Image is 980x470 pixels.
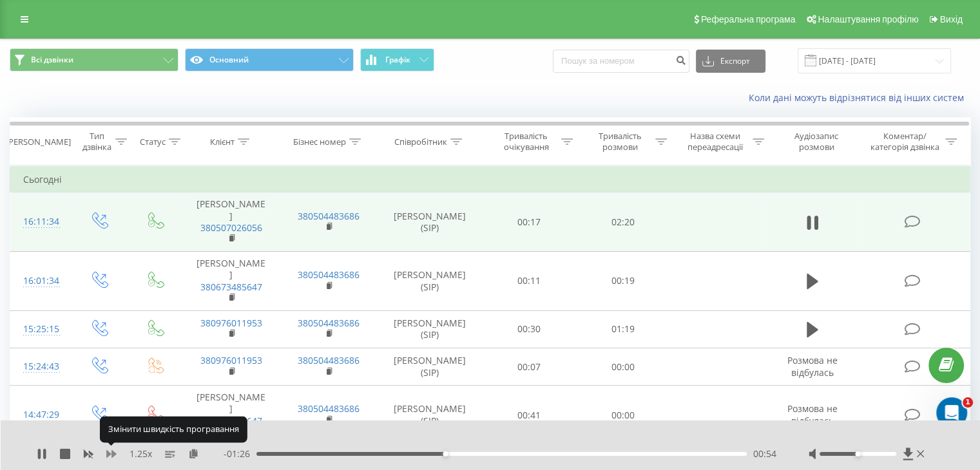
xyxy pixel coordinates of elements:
[200,354,262,366] a: 380976011953
[6,136,71,147] div: [PERSON_NAME]
[576,348,669,386] td: 00:00
[855,451,860,456] div: Accessibility label
[588,131,652,153] div: Тривалість розмови
[576,310,669,348] td: 01:19
[787,354,838,378] span: Розмова не відбулась
[553,50,689,73] input: Пошук за номером
[224,447,256,460] span: - 01:26
[298,210,360,222] a: 380504483686
[182,193,280,252] td: [PERSON_NAME]
[200,221,262,234] a: 380507026056
[483,310,576,348] td: 00:30
[182,386,280,445] td: [PERSON_NAME]
[576,252,669,311] td: 00:19
[360,48,434,71] button: Графік
[385,55,410,64] span: Графік
[936,397,967,428] iframe: Intercom live chat
[23,354,57,379] div: 15:24:43
[867,131,942,153] div: Коментар/категорія дзвінка
[378,310,483,348] td: [PERSON_NAME] (SIP)
[682,131,749,153] div: Назва схеми переадресації
[182,252,280,311] td: [PERSON_NAME]
[293,136,346,147] div: Бізнес номер
[298,354,360,366] a: 380504483686
[749,91,970,104] a: Коли дані можуть відрізнятися вiд інших систем
[200,317,262,329] a: 380976011953
[130,447,152,460] span: 1.25 x
[576,386,669,445] td: 00:00
[23,268,57,294] div: 16:01:34
[787,402,838,426] span: Розмова не відбулась
[818,14,918,24] span: Налаштування профілю
[298,268,360,281] a: 380504483686
[23,209,57,234] div: 16:11:34
[298,317,360,329] a: 380504483686
[23,317,57,342] div: 15:25:15
[100,417,247,442] div: Змінити швидкість програвання
[696,50,765,73] button: Експорт
[701,14,796,24] span: Реферальна програма
[779,131,854,153] div: Аудіозапис розмови
[378,252,483,311] td: [PERSON_NAME] (SIP)
[200,415,262,427] a: 380673485647
[494,131,559,153] div: Тривалість очікування
[10,167,970,193] td: Сьогодні
[963,397,973,408] span: 1
[378,193,483,252] td: [PERSON_NAME] (SIP)
[185,48,354,71] button: Основний
[443,451,448,456] div: Accessibility label
[576,193,669,252] td: 02:20
[210,136,235,147] div: Клієнт
[483,193,576,252] td: 00:17
[298,402,360,415] a: 380504483686
[394,136,447,147] div: Співробітник
[753,447,776,460] span: 00:54
[378,386,483,445] td: [PERSON_NAME] (SIP)
[483,252,576,311] td: 00:11
[10,48,178,71] button: Всі дзвінки
[23,402,57,428] div: 14:47:29
[81,131,111,153] div: Тип дзвінка
[140,136,166,147] div: Статус
[940,14,963,24] span: Вихід
[378,348,483,386] td: [PERSON_NAME] (SIP)
[31,55,73,65] span: Всі дзвінки
[483,386,576,445] td: 00:41
[483,348,576,386] td: 00:07
[200,281,262,293] a: 380673485647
